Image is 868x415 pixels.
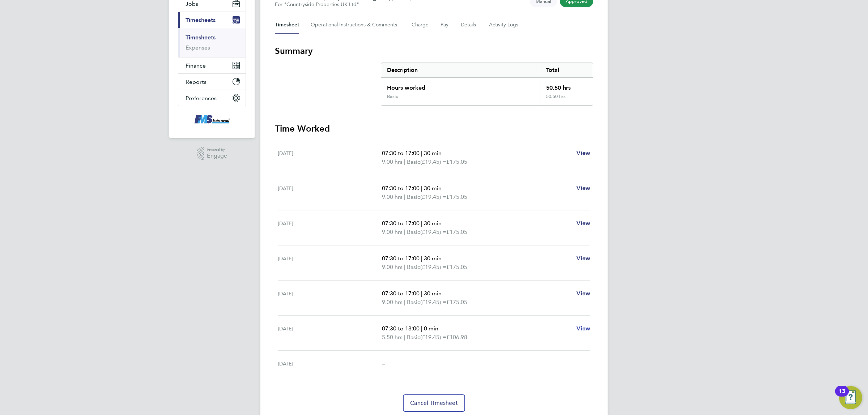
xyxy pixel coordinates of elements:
[446,299,467,305] span: £175.05
[404,264,405,270] span: |
[382,360,385,367] span: –
[540,63,593,77] div: Total
[446,264,467,270] span: £175.05
[407,228,420,236] span: Basic
[382,334,403,341] span: 5.50 hrs
[186,34,216,41] a: Timesheets
[420,264,446,270] span: (£19.45) =
[178,28,246,57] div: Timesheets
[576,150,590,157] span: View
[576,184,590,193] a: View
[839,391,845,401] div: 13
[576,324,590,333] a: View
[424,325,438,332] span: 0 min
[404,158,405,165] span: |
[207,153,227,159] span: Engage
[576,220,590,227] span: View
[278,254,382,271] div: [DATE]
[278,219,382,236] div: [DATE]
[576,290,590,297] span: View
[275,123,593,134] h3: Time Worked
[421,325,422,332] span: |
[446,334,467,341] span: £106.98
[278,149,382,166] div: [DATE]
[421,290,422,297] span: |
[421,255,422,262] span: |
[178,57,246,73] button: Finance
[576,219,590,228] a: View
[420,334,446,341] span: (£19.45) =
[410,399,458,407] span: Cancel Timesheet
[576,289,590,298] a: View
[540,78,593,94] div: 50.50 hrs
[407,193,420,201] span: Basic
[278,184,382,201] div: [DATE]
[382,185,420,192] span: 07:30 to 17:00
[382,325,420,332] span: 07:30 to 13:00
[407,298,420,307] span: Basic
[576,255,590,262] span: View
[404,299,405,305] span: |
[424,290,442,297] span: 30 min
[178,114,246,125] a: Go to home page
[403,394,465,412] button: Cancel Timesheet
[407,263,420,271] span: Basic
[446,158,467,165] span: £175.05
[420,299,446,305] span: (£19.45) =
[412,16,429,34] button: Charge
[424,150,442,157] span: 30 min
[424,255,442,262] span: 30 min
[186,44,210,51] a: Expenses
[420,158,446,165] span: (£19.45) =
[407,333,420,342] span: Basic
[278,324,382,342] div: [DATE]
[382,290,420,297] span: 07:30 to 17:00
[382,299,403,305] span: 9.00 hrs
[424,185,442,192] span: 30 min
[421,150,422,157] span: |
[576,254,590,263] a: View
[275,1,414,8] div: For "Countryside Properties UK Ltd"
[420,228,446,235] span: (£19.45) =
[381,63,540,77] div: Description
[178,90,246,106] button: Preferences
[275,16,299,34] button: Timesheet
[576,325,590,332] span: View
[387,94,398,99] div: Basic
[275,45,593,57] h3: Summary
[382,228,403,235] span: 9.00 hrs
[381,78,540,94] div: Hours worked
[420,193,446,200] span: (£19.45) =
[839,386,862,409] button: Open Resource Center, 13 new notifications
[424,220,442,227] span: 30 min
[278,289,382,307] div: [DATE]
[186,62,206,69] span: Finance
[382,158,403,165] span: 9.00 hrs
[421,185,422,192] span: |
[186,78,207,85] span: Reports
[193,114,231,125] img: f-mead-logo-retina.png
[446,228,467,235] span: £175.05
[489,16,519,34] button: Activity Logs
[186,95,217,102] span: Preferences
[178,74,246,90] button: Reports
[382,255,420,262] span: 07:30 to 17:00
[382,220,420,227] span: 07:30 to 17:00
[404,228,405,235] span: |
[186,17,216,23] span: Timesheets
[382,264,403,270] span: 9.00 hrs
[381,63,593,106] div: Summary
[382,150,420,157] span: 07:30 to 17:00
[441,16,449,34] button: Pay
[446,193,467,200] span: £175.05
[207,147,227,153] span: Powered by
[382,193,403,200] span: 9.00 hrs
[576,185,590,192] span: View
[197,147,227,161] a: Powered byEngage
[404,334,405,341] span: |
[407,158,420,166] span: Basic
[421,220,422,227] span: |
[311,16,400,34] button: Operational Instructions & Comments
[461,16,477,34] button: Details
[178,12,246,28] button: Timesheets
